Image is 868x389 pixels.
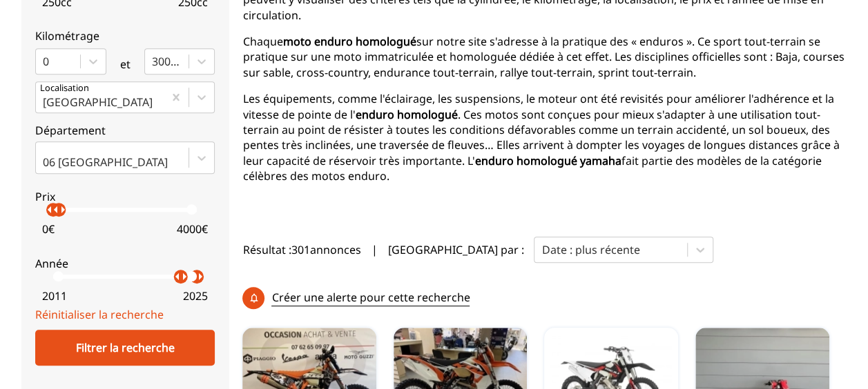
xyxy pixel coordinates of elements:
[177,221,208,237] p: 4000 €
[41,201,58,218] p: arrow_left
[271,290,470,306] p: Créer une alerte pour cette recherche
[35,189,215,204] p: Prix
[43,55,46,68] input: 0
[169,268,186,285] p: arrow_left
[371,242,377,257] span: |
[35,307,164,322] a: Réinitialiser la recherche
[55,201,71,218] p: arrow_right
[242,91,846,183] p: Les équipements, comme l'éclairage, les suspensions, le moteur ont été revisités pour améliorer l...
[35,330,215,366] div: Filtrer la recherche
[35,28,215,43] p: Kilométrage
[120,57,131,72] p: et
[152,55,155,68] input: 300000
[35,256,215,271] p: Année
[242,242,360,257] span: Résultat : 301 annonces
[474,153,621,168] strong: enduro homologué yamaha
[35,123,215,138] p: Département
[48,201,64,218] p: arrow_left
[192,268,209,285] p: arrow_right
[176,268,193,285] p: arrow_right
[42,221,55,237] p: 0 €
[355,107,457,122] strong: enduro homologué
[42,288,67,303] p: 2011
[282,34,416,49] strong: moto enduro homologué
[387,242,523,257] p: [GEOGRAPHIC_DATA] par :
[242,34,846,80] p: Chaque sur notre site s'adresse à la pratique des « enduros ». Ce sport tout-terrain se pratique ...
[183,288,208,303] p: 2025
[40,82,89,94] p: Localisation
